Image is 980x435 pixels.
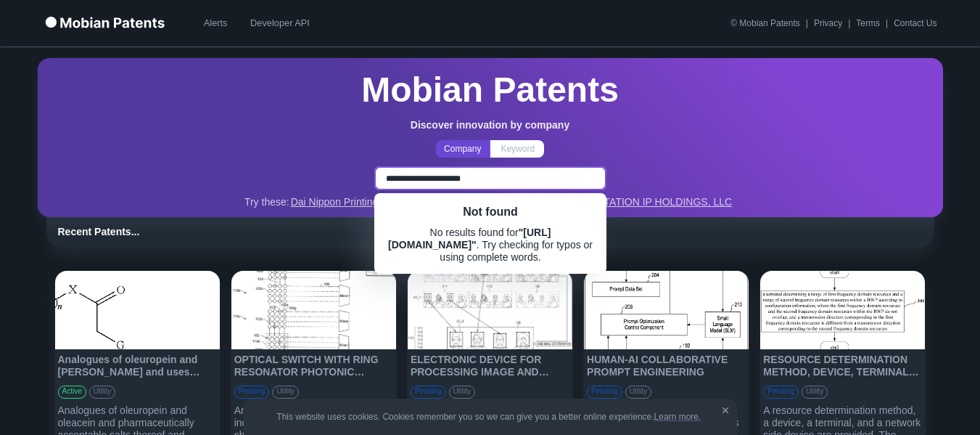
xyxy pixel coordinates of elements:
span: pending [411,387,445,397]
div: | [806,17,808,30]
span: utility [626,387,651,397]
div: utility [625,386,651,399]
button: Keyword [490,140,545,158]
p: No results found for . Try checking for typos or using complete words. [386,227,595,264]
div: utility [89,386,115,399]
img: OPTICAL SWITCH WITH RING RESONATOR PHOTONIC DEVICES [231,271,396,349]
span: utility [802,387,827,397]
img: RESOURCE DETERMINATION METHOD, DEVICE, TERMINAL AND NETWORK SIDE DEVICE [760,271,925,349]
a: Contact Us [894,19,936,28]
p: OPTICAL SWITCH WITH RING RESONATOR PHOTONIC DEVICES [234,354,393,380]
p: Company [444,142,481,155]
img: ELECTRONIC DEVICE FOR PROCESSING IMAGE AND OPERATING METHOD THEREOF [408,271,572,349]
h6: Not found [386,203,595,221]
div: pending [234,386,270,399]
a: Alerts [192,10,239,36]
p: Analogues of oleuropein and [PERSON_NAME] and uses thereof [58,354,217,380]
a: Terms [856,19,880,28]
div: active [58,386,86,399]
strong: " [URL][DOMAIN_NAME] " [388,227,551,251]
a: Dai Nippon Printing Co., Ltd. [291,196,422,208]
h6: Recent Patents... [58,226,923,238]
div: utility [802,386,828,399]
div: utility [449,386,475,399]
div: text alignment [436,140,545,158]
span: utility [273,387,297,397]
div: | [886,17,888,30]
h2: Mobian Patents [361,67,619,113]
span: utility [90,387,115,397]
a: Developer API [244,10,316,36]
p: ELECTRONIC DEVICE FOR PROCESSING IMAGE AND OPERATING METHOD THEREOF [411,354,569,380]
button: Company [436,140,490,158]
div: © Mobian Patents [730,19,800,28]
div: pending [587,386,622,399]
span: pending [588,387,622,397]
h6: Discover innovation by company [411,119,569,131]
span: This website uses cookies. Cookies remember you so we can give you a better online experience. [276,410,703,423]
a: Privacy [814,19,842,28]
p: Keyword [501,142,535,155]
a: Learn more. [654,412,701,422]
span: pending [235,387,269,397]
span: active [59,387,86,397]
img: Analogues of oleuropein and oleacein and uses thereof [55,271,220,349]
div: | [848,17,850,30]
span: utility [450,387,474,397]
div: utility [272,386,298,399]
span: Try these: [244,196,289,208]
div: pending [763,386,799,399]
span: pending [764,387,798,397]
p: HUMAN-AI COLLABORATIVE PROMPT ENGINEERING [587,354,746,380]
p: RESOURCE DETERMINATION METHOD, DEVICE, TERMINAL AND NETWORK SIDE DEVICE [763,354,922,380]
div: pending [411,386,446,399]
img: HUMAN-AI COLLABORATIVE PROMPT ENGINEERING [584,271,749,349]
a: TRANSPORTATION IP HOLDINGS, LLC [548,196,732,208]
